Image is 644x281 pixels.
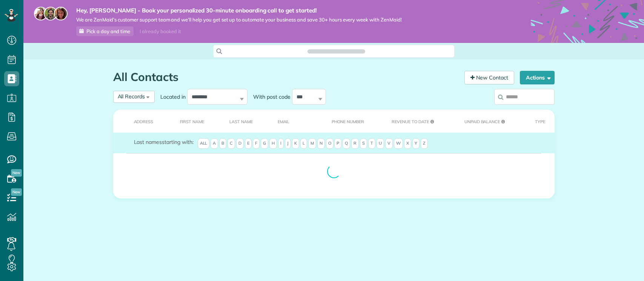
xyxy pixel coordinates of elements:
a: New Contact [464,71,514,84]
span: All Records [118,93,145,100]
span: E [245,138,252,149]
span: N [317,138,325,149]
th: Email [266,110,320,133]
span: H [269,138,277,149]
span: Q [343,138,350,149]
span: V [385,138,393,149]
th: Address [113,110,168,133]
span: New [11,188,22,196]
span: C [227,138,235,149]
span: U [377,138,384,149]
th: First Name [168,110,218,133]
span: D [236,138,244,149]
label: With post code [247,93,292,101]
span: S [360,138,367,149]
span: Z [421,138,428,149]
a: Pick a day and time [76,26,134,36]
th: Last Name [218,110,266,133]
img: michelle-19f622bdf1676172e81f8f8fba1fb50e276960ebfe0243fe18214015130c80e4.jpg [54,7,68,20]
span: K [292,138,299,149]
span: Search ZenMaid… [315,47,358,55]
img: jorge-587dff0eeaa6aab1f244e6dc62b8924c3b6ad411094392a53c71c6c4a576187d.jpg [44,7,57,20]
span: Y [412,138,420,149]
span: Pick a day and time [86,28,130,34]
span: L [300,138,307,149]
span: F [253,138,260,149]
strong: Hey, [PERSON_NAME] - Book your personalized 30-minute onboarding call to get started! [76,7,402,14]
h1: All Contacts [113,71,459,83]
span: O [326,138,334,149]
span: J [285,138,291,149]
span: B [219,138,226,149]
button: Actions [520,71,555,84]
th: Revenue to Date [380,110,453,133]
span: T [368,138,375,149]
span: X [404,138,411,149]
span: Last names [134,139,162,145]
span: W [394,138,403,149]
span: We are ZenMaid’s customer support team and we’ll help you get set up to automate your business an... [76,17,402,23]
th: Type [523,110,554,133]
label: starting with: [134,138,194,146]
span: New [11,169,22,177]
span: I [278,138,284,149]
span: All [198,138,210,149]
th: Phone number [320,110,380,133]
div: I already booked it [135,27,185,36]
th: Unpaid Balance [453,110,523,133]
img: maria-72a9807cf96188c08ef61303f053569d2e2a8a1cde33d635c8a3ac13582a053d.jpg [34,7,48,20]
span: R [351,138,359,149]
span: P [334,138,341,149]
span: A [211,138,218,149]
span: G [261,138,268,149]
span: M [308,138,316,149]
label: Located in [155,93,187,101]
